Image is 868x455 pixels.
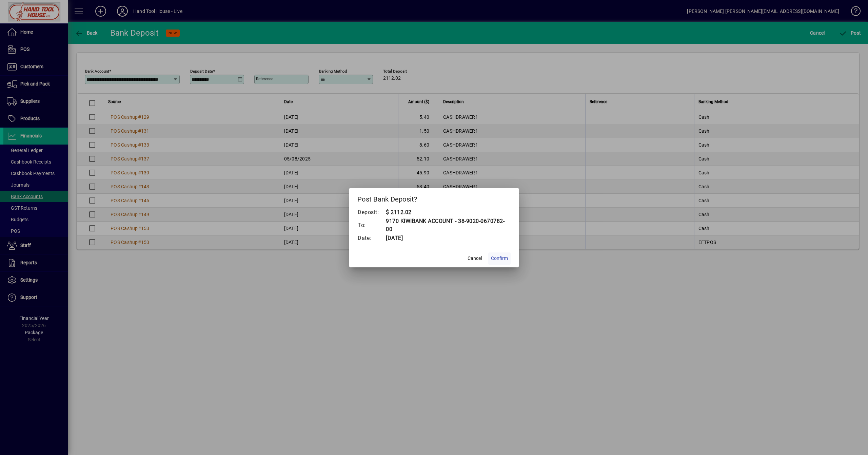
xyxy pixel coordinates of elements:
[386,217,511,234] td: 9170 KIWIBANK ACCOUNT - 38-9020-0670782-00
[491,255,508,262] span: Confirm
[386,208,511,217] td: $ 2112.02
[488,252,511,265] button: Confirm
[464,252,486,265] button: Cancel
[349,188,519,208] h2: Post Bank Deposit?
[386,234,511,243] td: [DATE]
[357,217,386,234] td: To:
[357,208,386,217] td: Deposit:
[357,234,386,243] td: Date:
[468,255,482,262] span: Cancel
